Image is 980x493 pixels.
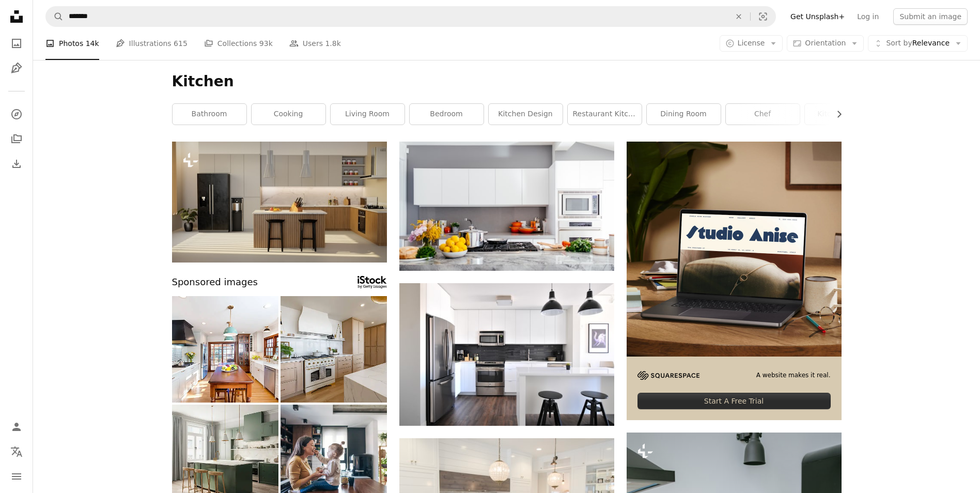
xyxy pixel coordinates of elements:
span: Orientation [805,39,846,47]
button: Search Unsplash [46,7,64,26]
a: living room [331,104,405,125]
img: gray steel 3-door refrigerator near modular kitchen [399,283,614,426]
a: Illustrations 615 [116,27,188,60]
a: dining room [647,104,721,125]
a: gray steel 3-door refrigerator near modular kitchen [399,349,614,359]
a: kitchen design [489,104,563,125]
span: Sort by [886,39,912,47]
img: white over-the-range oven [399,142,614,271]
a: Download History [6,153,27,174]
a: white over-the-range oven [399,201,614,210]
button: Sort byRelevance [868,35,968,52]
a: cooking [252,104,325,125]
a: bathroom [173,104,246,125]
button: License [720,35,783,52]
button: Visual search [751,7,775,26]
span: Sponsored images [172,275,258,290]
span: 1.8k [325,38,340,49]
a: a kitchen with two stools next to a counter [172,197,387,206]
a: Log in / Sign up [6,417,27,437]
button: Orientation [787,35,864,52]
img: file-1705123271268-c3eaf6a79b21image [627,142,842,357]
a: Collections [6,129,27,149]
a: Log in [851,8,885,25]
span: 615 [174,38,188,49]
button: Language [6,441,27,462]
img: a kitchen with two stools next to a counter [172,142,387,263]
a: Illustrations [6,58,27,79]
a: chef [726,104,800,125]
a: A website makes it real.Start A Free Trial [627,142,842,420]
h1: Kitchen [172,72,842,91]
span: License [738,39,765,47]
span: 93k [259,38,273,49]
button: scroll list to the right [830,104,842,125]
span: A website makes it real. [756,371,831,380]
a: Users 1.8k [289,27,341,60]
a: Get Unsplash+ [784,8,851,25]
a: Collections 93k [204,27,273,60]
a: bedroom [410,104,484,125]
button: Menu [6,466,27,487]
div: Start A Free Trial [637,393,831,409]
img: file-1705255347840-230a6ab5bca9image [637,371,699,380]
form: Find visuals sitewide [45,6,776,27]
a: kitchen table [805,104,879,125]
img: Home Improvement Remodeled Contemporary Classic Kitchen Design in Residential Home [172,296,278,403]
a: Explore [6,104,27,125]
img: Interior photographs of residential waterfront home [281,296,387,403]
button: Submit an image [893,8,968,25]
span: Relevance [886,38,950,49]
button: Clear [727,7,750,26]
a: restaurant kitchen [568,104,642,125]
a: Photos [6,33,27,54]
